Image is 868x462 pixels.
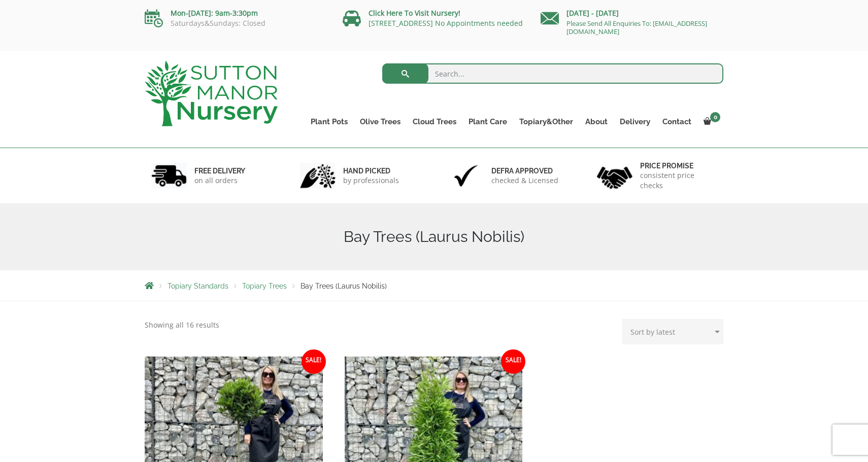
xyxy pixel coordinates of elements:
span: Bay Trees (Laurus Nobilis) [301,282,387,290]
a: Click Here To Visit Nursery! [369,8,460,18]
h6: hand picked [343,166,399,175]
h6: Defra approved [491,166,558,175]
nav: Breadcrumbs [145,281,723,290]
span: Sale! [302,349,326,374]
img: 1.jpg [151,163,187,189]
a: Cloud Trees [407,115,462,129]
p: consistent price checks [640,170,717,191]
select: Shop order [622,319,723,344]
a: 0 [697,115,723,129]
a: About [579,115,614,129]
a: Topiary Standards [168,282,228,290]
a: Contact [656,115,697,129]
a: Plant Care [462,115,513,129]
p: checked & Licensed [491,175,558,186]
a: Delivery [614,115,656,129]
a: Olive Trees [354,115,407,129]
h6: Price promise [640,161,717,170]
span: 0 [710,112,720,122]
img: 3.jpg [448,163,484,189]
img: 4.jpg [597,160,632,191]
p: [DATE] - [DATE] [541,7,723,19]
p: Mon-[DATE]: 9am-3:30pm [145,7,327,19]
input: Search... [382,63,724,84]
h6: FREE DELIVERY [194,166,245,175]
a: Topiary&Other [513,115,579,129]
a: Topiary Trees [242,282,287,290]
span: Sale! [501,349,525,374]
a: [STREET_ADDRESS] No Appointments needed [369,18,523,28]
img: logo [145,61,278,126]
p: Showing all 16 results [145,319,219,331]
p: on all orders [194,175,245,186]
a: Plant Pots [305,115,354,129]
p: Saturdays&Sundays: Closed [145,19,327,27]
img: 2.jpg [300,163,336,189]
p: by professionals [343,175,399,186]
h1: Bay Trees (Laurus Nobilis) [145,228,723,246]
a: Please Send All Enquiries To: [EMAIL_ADDRESS][DOMAIN_NAME] [566,19,707,36]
